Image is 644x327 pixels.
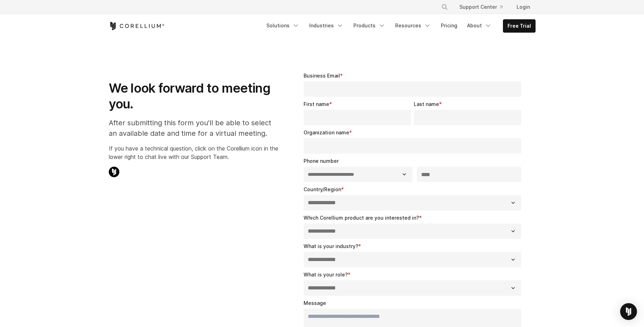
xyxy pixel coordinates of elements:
div: Navigation Menu [262,19,536,33]
a: Free Trial [503,20,535,32]
p: If you have a technical question, click on the Corellium icon in the lower right to chat live wit... [109,144,278,161]
span: Last name [414,101,439,107]
span: Business Email [304,73,340,79]
a: Solutions [262,19,304,32]
a: Products [349,19,390,32]
p: After submitting this form you'll be able to select an available date and time for a virtual meet... [109,118,278,139]
a: Resources [391,19,435,32]
button: Search [438,1,451,13]
div: Open Intercom Messenger [620,303,637,320]
a: Support Center [454,1,508,13]
a: Corellium Home [109,22,165,30]
h1: We look forward to meeting you. [109,80,278,112]
a: About [463,19,496,32]
span: Country/Region [304,186,341,192]
span: Organization name [304,129,349,135]
span: What is your role? [304,272,348,278]
div: Navigation Menu [433,1,536,13]
a: Login [511,1,536,13]
a: Pricing [437,19,462,32]
img: Corellium Chat Icon [109,167,119,177]
span: Phone number [304,158,339,164]
span: Message [304,300,326,306]
span: First name [304,101,329,107]
span: What is your industry? [304,243,358,249]
span: Which Corellium product are you interested in? [304,215,419,221]
a: Industries [305,19,348,32]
